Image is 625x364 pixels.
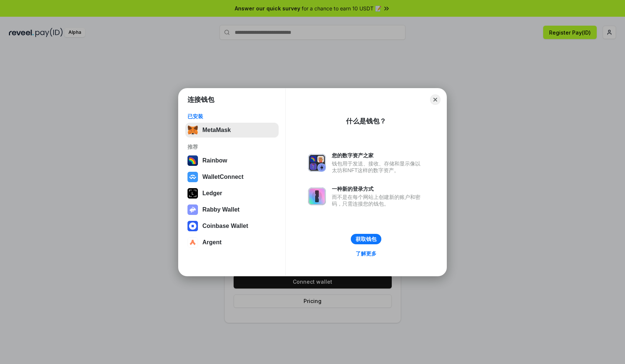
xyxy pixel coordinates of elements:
[356,250,376,257] div: 了解更多
[308,154,326,172] img: svg+xml,%3Csvg%20xmlns%3D%22http%3A%2F%2Fwww.w3.org%2F2000%2Fsvg%22%20fill%3D%22none%22%20viewBox...
[202,206,240,213] div: Rabby Wallet
[187,125,198,135] img: svg+xml,%3Csvg%20fill%3D%22none%22%20height%3D%2233%22%20viewBox%3D%220%200%2035%2033%22%20width%...
[185,186,279,201] button: Ledger
[202,223,248,229] div: Coinbase Wallet
[187,237,198,248] img: svg+xml,%3Csvg%20width%3D%2228%22%20height%3D%2228%22%20viewBox%3D%220%200%2028%2028%22%20fill%3D...
[430,94,440,105] button: Close
[332,194,424,207] div: 而不是在每个网站上创建新的账户和密码，只需连接您的钱包。
[185,170,279,184] button: WalletConnect
[187,204,198,215] img: svg+xml,%3Csvg%20xmlns%3D%22http%3A%2F%2Fwww.w3.org%2F2000%2Fsvg%22%20fill%3D%22none%22%20viewBox...
[332,160,424,174] div: 钱包用于发送、接收、存储和显示像以太坊和NFT这样的数字资产。
[187,221,198,231] img: svg+xml,%3Csvg%20width%3D%2228%22%20height%3D%2228%22%20viewBox%3D%220%200%2028%2028%22%20fill%3D...
[332,152,424,159] div: 您的数字资产之家
[187,188,198,199] img: svg+xml,%3Csvg%20xmlns%3D%22http%3A%2F%2Fwww.w3.org%2F2000%2Fsvg%22%20width%3D%2228%22%20height%3...
[187,144,276,150] div: 推荐
[346,117,386,126] div: 什么是钱包？
[202,157,227,164] div: Rainbow
[187,172,198,182] img: svg+xml,%3Csvg%20width%3D%2228%22%20height%3D%2228%22%20viewBox%3D%220%200%2028%2028%22%20fill%3D...
[185,123,279,138] button: MetaMask
[187,95,214,104] h1: 连接钱包
[187,155,198,166] img: svg+xml,%3Csvg%20width%3D%22120%22%20height%3D%22120%22%20viewBox%3D%220%200%20120%20120%22%20fil...
[351,249,381,258] a: 了解更多
[308,187,326,205] img: svg+xml,%3Csvg%20xmlns%3D%22http%3A%2F%2Fwww.w3.org%2F2000%2Fsvg%22%20fill%3D%22none%22%20viewBox...
[202,174,244,180] div: WalletConnect
[185,235,279,250] button: Argent
[187,113,276,120] div: 已安装
[356,236,376,242] div: 获取钱包
[185,153,279,168] button: Rainbow
[185,219,279,233] button: Coinbase Wallet
[202,239,222,246] div: Argent
[202,127,231,133] div: MetaMask
[351,234,381,244] button: 获取钱包
[202,190,222,197] div: Ledger
[332,186,424,192] div: 一种新的登录方式
[185,202,279,217] button: Rabby Wallet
